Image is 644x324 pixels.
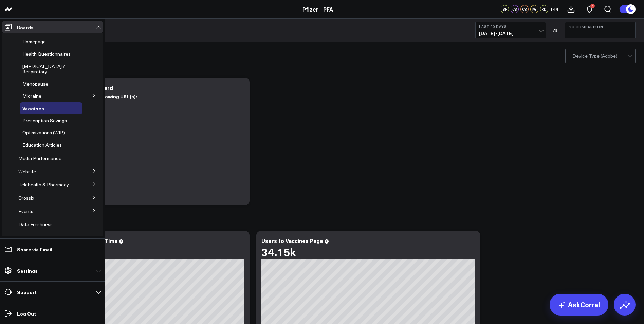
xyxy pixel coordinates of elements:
[18,155,61,161] span: Media Performance
[22,81,48,87] a: Menopause
[18,195,34,201] a: Crossix
[22,93,41,99] a: Migraine
[261,246,296,258] div: 34.15k
[18,208,33,214] span: Events
[550,5,558,13] button: +44
[17,268,38,273] p: Settings
[511,5,519,13] div: CS
[22,130,65,136] a: Optimizations (WIP)
[44,101,239,110] li: [URL][DOMAIN_NAME]
[18,195,34,201] span: Crossix
[17,247,52,252] p: Share via Email
[18,222,53,227] a: Data Freshness
[479,24,542,29] b: Last 90 Days
[540,5,548,13] div: KD
[549,28,562,32] div: VS
[22,51,71,57] a: Health Questionnaires
[22,38,46,45] span: Homepage
[22,63,65,75] span: [MEDICAL_DATA] / Respiratory
[565,22,636,38] button: No Comparison
[590,4,595,8] div: 4
[18,209,33,214] a: Events
[22,51,71,57] span: Health Questionnaires
[18,156,61,161] a: Media Performance
[475,22,546,38] button: Last 90 Days[DATE]-[DATE]
[2,307,103,320] a: Log Out
[22,105,44,112] span: Vaccines
[18,168,36,175] span: Website
[17,311,36,316] p: Log Out
[501,5,509,13] div: SF
[22,142,62,148] a: Education Articles
[22,80,48,87] span: Menopause
[22,39,46,44] a: Homepage
[550,7,558,12] span: + 44
[550,294,608,316] a: AskCorral
[22,118,67,123] a: Prescription Savings
[18,182,69,187] a: Telehealth & Pharmacy
[17,289,37,295] p: Support
[302,5,333,13] a: Pfizer - PFA
[520,5,529,13] div: CB
[261,237,323,245] div: Users to Vaccines Page
[569,25,632,29] b: No Comparison
[22,64,82,74] a: [MEDICAL_DATA] / Respiratory
[17,24,34,30] p: Boards
[479,31,542,36] span: [DATE] - [DATE]
[530,5,538,13] div: KG
[22,129,65,136] span: Optimizations (WIP)
[22,106,44,111] a: Vaccines
[18,169,36,174] a: Website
